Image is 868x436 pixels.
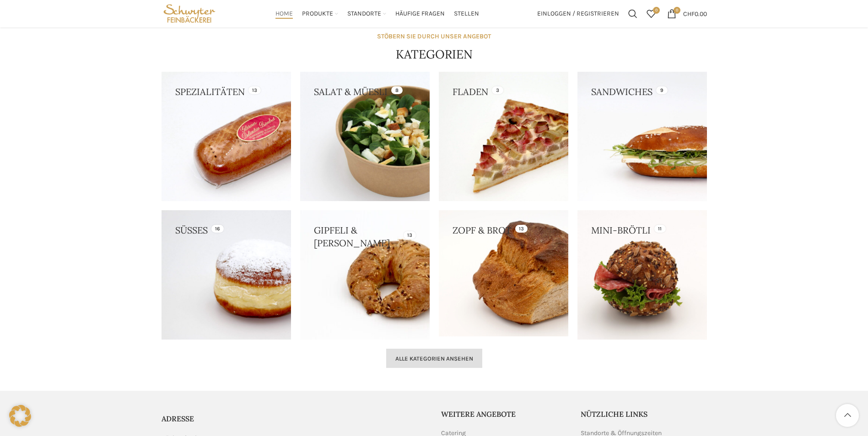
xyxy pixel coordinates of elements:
span: Einloggen / Registrieren [537,11,619,17]
div: Meine Wunschliste [642,5,660,23]
a: 0 [642,5,660,23]
a: Standorte [347,5,386,23]
span: Standorte [347,10,381,18]
span: Produkte [302,10,333,18]
a: Einloggen / Registrieren [533,5,624,23]
h4: KATEGORIEN [396,46,473,63]
span: 0 [674,7,680,14]
span: CHF [683,10,695,17]
div: STÖBERN SIE DURCH UNSER ANGEBOT [377,32,491,42]
a: Alle Kategorien ansehen [386,349,482,368]
h5: Nützliche Links [581,409,707,419]
a: Scroll to top button [836,404,859,427]
a: Suchen [624,5,642,23]
span: Häufige Fragen [395,10,445,18]
a: Site logo [162,9,218,17]
bdi: 0.00 [683,10,707,17]
a: Produkte [302,5,338,23]
a: Stellen [454,5,479,23]
span: Alle Kategorien ansehen [395,355,473,362]
span: Stellen [454,10,479,18]
span: ADRESSE [162,414,194,423]
h5: Weitere Angebote [441,409,567,419]
a: 0 CHF0.00 [663,5,712,23]
span: Home [275,10,293,18]
span: 0 [653,7,660,14]
div: Main navigation [222,5,532,23]
a: Häufige Fragen [395,5,445,23]
a: Home [275,5,293,23]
